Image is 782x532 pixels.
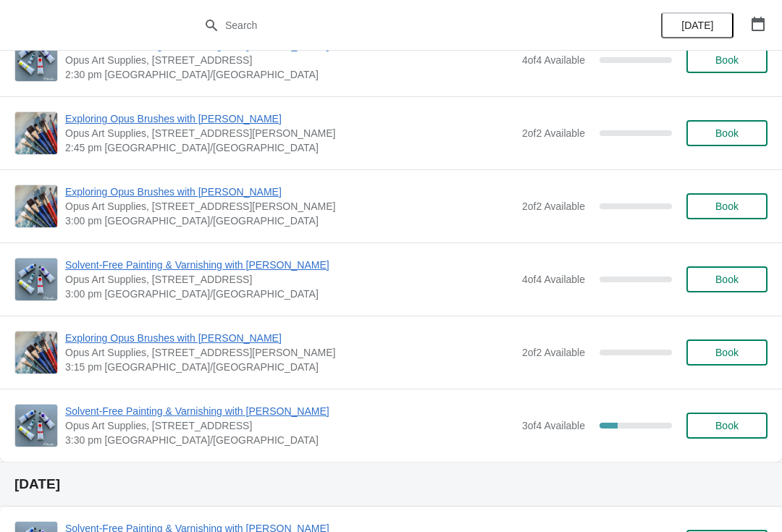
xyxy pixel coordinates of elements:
[681,20,713,31] span: [DATE]
[15,39,57,81] img: Solvent-Free Painting & Varnishing with Gamblin | Opus Art Supplies, 555 W Hastings St U1, Vancou...
[65,360,515,374] span: 3:15 pm [GEOGRAPHIC_DATA]/[GEOGRAPHIC_DATA]
[65,53,515,67] span: Opus Art Supplies, [STREET_ADDRESS]
[14,477,768,491] h2: [DATE]
[715,420,739,431] span: Book
[686,413,768,439] button: Book
[715,200,739,212] span: Book
[65,185,515,199] span: Exploring Opus Brushes with [PERSON_NAME]
[715,347,739,358] span: Book
[65,126,515,140] span: Opus Art Supplies, [STREET_ADDRESS][PERSON_NAME]
[15,405,57,447] img: Solvent-Free Painting & Varnishing with Gamblin | Opus Art Supplies, 555 W Hastings St U1, Vancou...
[522,127,585,139] span: 2 of 2 Available
[65,404,515,418] span: Solvent-Free Painting & Varnishing with [PERSON_NAME]
[65,272,515,287] span: Opus Art Supplies, [STREET_ADDRESS]
[224,12,586,38] input: Search
[715,54,739,66] span: Book
[522,200,585,212] span: 2 of 2 Available
[65,331,515,345] span: Exploring Opus Brushes with [PERSON_NAME]
[65,258,515,272] span: Solvent-Free Painting & Varnishing with [PERSON_NAME]
[522,347,585,358] span: 2 of 2 Available
[65,214,515,228] span: 3:00 pm [GEOGRAPHIC_DATA]/[GEOGRAPHIC_DATA]
[65,287,515,301] span: 3:00 pm [GEOGRAPHIC_DATA]/[GEOGRAPHIC_DATA]
[15,112,57,154] img: Exploring Opus Brushes with Sarah Lewke | Opus Art Supplies, 1357 Ellis St, Kelowna, BC, Canada |...
[15,185,57,227] img: Exploring Opus Brushes with Sarah Lewke | Opus Art Supplies, 1357 Ellis St, Kelowna, BC, Canada |...
[65,111,515,126] span: Exploring Opus Brushes with [PERSON_NAME]
[15,258,57,300] img: Solvent-Free Painting & Varnishing with Gamblin | Opus Art Supplies, 555 W Hastings St U1, Vancou...
[715,274,739,285] span: Book
[715,127,739,139] span: Book
[15,332,57,373] img: Exploring Opus Brushes with Sarah Lewke | Opus Art Supplies, 1357 Ellis St, Kelowna, BC, Canada |...
[661,12,733,38] button: [DATE]
[686,47,768,73] button: Book
[522,54,585,66] span: 4 of 4 Available
[686,193,768,219] button: Book
[522,274,585,285] span: 4 of 4 Available
[65,345,515,360] span: Opus Art Supplies, [STREET_ADDRESS][PERSON_NAME]
[65,199,515,214] span: Opus Art Supplies, [STREET_ADDRESS][PERSON_NAME]
[686,339,768,366] button: Book
[65,140,515,155] span: 2:45 pm [GEOGRAPHIC_DATA]/[GEOGRAPHIC_DATA]
[65,433,515,447] span: 3:30 pm [GEOGRAPHIC_DATA]/[GEOGRAPHIC_DATA]
[65,418,515,433] span: Opus Art Supplies, [STREET_ADDRESS]
[686,120,768,146] button: Book
[65,67,515,82] span: 2:30 pm [GEOGRAPHIC_DATA]/[GEOGRAPHIC_DATA]
[686,266,768,292] button: Book
[522,420,585,431] span: 3 of 4 Available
